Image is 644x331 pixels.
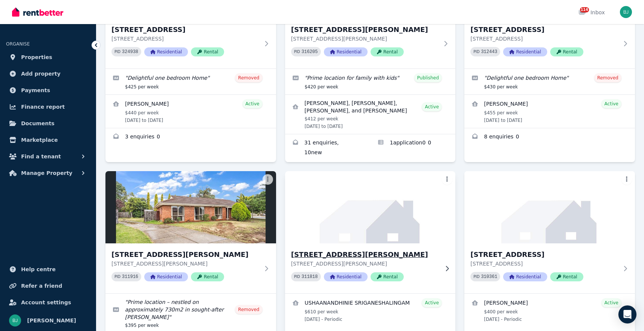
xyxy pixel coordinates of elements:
small: PID [294,50,300,54]
span: Residential [503,47,547,56]
a: View details for Keren Smith [464,294,635,327]
span: Marketplace [21,135,58,144]
a: Help centre [6,262,90,277]
span: Residential [324,272,368,281]
span: Residential [503,272,547,281]
span: Rental [371,272,404,281]
a: View details for Gordon Smith [105,95,276,128]
span: Payments [21,86,50,95]
span: Account settings [21,298,71,307]
code: 311916 [122,274,138,279]
a: Account settings [6,295,90,310]
a: Add property [6,66,90,81]
a: Edit listing: Prime location for family with kids [285,69,456,94]
small: PID [473,50,479,54]
span: Properties [21,53,52,62]
span: Help centre [21,265,56,274]
button: Find a tenant [6,149,90,164]
h3: [STREET_ADDRESS][PERSON_NAME] [111,249,259,260]
code: 324938 [122,49,138,55]
img: 25 Hilton Way, Melton West [105,171,276,243]
a: Payments [6,83,90,98]
a: View details for Gloria Patelesio, Raylee Lafaele, Vanessa Patelesio, and Peti Lauese [285,95,456,134]
a: 54 Westmoreland Road, Sunshine North[STREET_ADDRESS][PERSON_NAME][STREET_ADDRESS][PERSON_NAME]PID... [285,171,456,293]
code: 311818 [302,274,318,279]
button: Manage Property [6,165,90,181]
p: [STREET_ADDRESS][PERSON_NAME] [291,35,439,43]
h3: [STREET_ADDRESS][PERSON_NAME] [291,249,439,260]
h3: [STREET_ADDRESS] [470,24,618,35]
p: [STREET_ADDRESS] [111,35,259,43]
span: Finance report [21,102,65,111]
a: Enquiries for 2/282 Langridge Street, Abbotsford [105,128,276,146]
a: Marketplace [6,132,90,147]
img: Bom Jin [9,314,21,326]
code: 312443 [481,49,497,55]
small: PID [473,275,479,279]
span: Documents [21,119,55,128]
a: View details for USHAANANDHINIE SRIGANESHALINGAM [285,294,456,327]
a: unit 6/1 Larnoo Avenue, Brunswick West[STREET_ADDRESS][STREET_ADDRESS]PID 310361ResidentialRental [464,171,635,293]
code: 316205 [302,49,318,55]
div: Open Intercom Messenger [618,305,636,323]
span: [PERSON_NAME] [27,316,76,325]
span: Add property [21,69,61,78]
button: More options [442,174,452,185]
span: ORGANISE [6,41,30,47]
span: Rental [550,272,583,281]
a: Applications for 57 Hilton Way, Melton West [370,134,455,162]
p: [STREET_ADDRESS][PERSON_NAME] [291,260,439,267]
a: Enquiries for 57 Hilton Way, Melton West [285,134,370,162]
span: Rental [371,47,404,56]
a: Finance report [6,99,90,114]
a: Enquiries for unit 1/1 Larnoo Avenue, Brunswick West [464,128,635,146]
span: Refer a friend [21,281,62,290]
p: [STREET_ADDRESS][PERSON_NAME] [111,260,259,267]
span: Rental [191,272,224,281]
small: PID [114,275,121,279]
code: 310361 [481,274,497,279]
button: More options [621,174,632,185]
h3: [STREET_ADDRESS] [111,24,259,35]
a: Edit listing: Delightful one bedroom Home [105,69,276,94]
a: Refer a friend [6,278,90,293]
small: PID [294,275,300,279]
h3: [STREET_ADDRESS] [470,249,618,260]
a: Edit listing: Delightful one bedroom Home [464,69,635,94]
span: Rental [550,47,583,56]
h3: [STREET_ADDRESS][PERSON_NAME] [291,24,439,35]
button: More options [262,174,273,185]
div: Inbox [578,9,605,16]
p: [STREET_ADDRESS] [470,35,618,43]
img: Bom Jin [620,6,632,18]
span: Residential [144,272,188,281]
span: Find a tenant [21,152,61,161]
span: Rental [191,47,224,56]
small: PID [114,50,121,54]
p: [STREET_ADDRESS] [470,260,618,267]
span: 114 [580,7,589,12]
span: Manage Property [21,169,72,178]
span: Residential [324,47,368,56]
img: unit 6/1 Larnoo Avenue, Brunswick West [464,171,635,243]
a: Properties [6,50,90,65]
a: Documents [6,116,90,131]
img: 54 Westmoreland Road, Sunshine North [281,169,459,245]
a: View details for Niamh Cooke [464,95,635,128]
span: Residential [144,47,188,56]
a: 25 Hilton Way, Melton West[STREET_ADDRESS][PERSON_NAME][STREET_ADDRESS][PERSON_NAME]PID 311916Res... [105,171,276,293]
img: RentBetter [12,6,63,18]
